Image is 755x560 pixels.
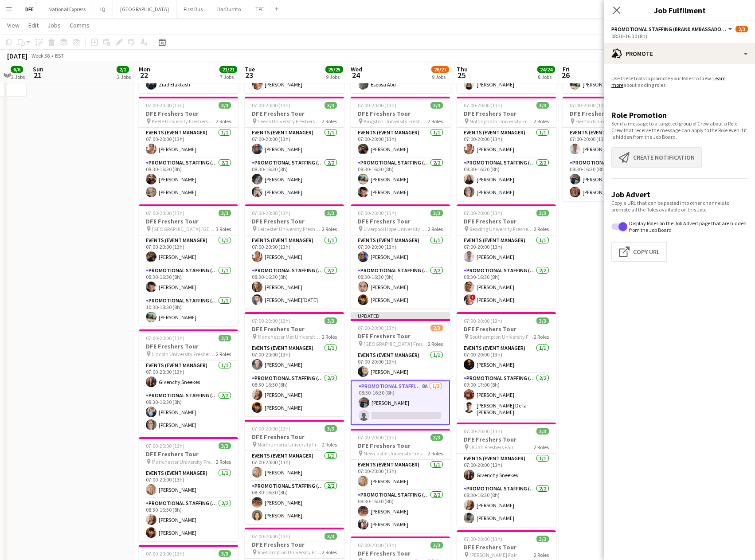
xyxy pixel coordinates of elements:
[351,350,450,380] app-card-role: Events (Event Manager)1/107:00-20:00 (13h)[PERSON_NAME]
[464,536,502,542] span: 07:00-20:00 (13h)
[29,52,51,59] span: Week 38
[152,458,216,465] span: Manchester University Freshers Fair
[55,52,64,59] div: BST
[430,102,443,109] span: 3/3
[146,443,184,449] span: 07:00-20:00 (13h)
[18,0,41,18] button: DFE
[139,437,238,541] div: 07:00-20:00 (13h)3/3DFE Freshers Tour Manchester University Freshers Fair2 RolesEvents (Event Man...
[7,51,27,60] div: [DATE]
[28,21,39,29] span: Edit
[351,429,450,533] app-job-card: 07:00-20:00 (13h)3/3DFE Freshers Tour Newcastle University Freshers Fair2 RolesEvents (Event Mana...
[258,118,322,125] span: Leeds University Freshers Fair
[364,118,428,125] span: Kingston University Freshers Fair
[611,75,748,88] p: Use these tools to promote your Roles to Crew. about adding roles.
[735,26,748,32] span: 2/3
[351,380,450,425] app-card-role: Promotional Staffing (Brand Ambassadors)8A1/208:30-16:30 (8h)[PERSON_NAME]
[563,158,662,201] app-card-role: Promotional Staffing (Brand Ambassadors)2/208:30-16:30 (8h)[PERSON_NAME][PERSON_NAME]
[464,317,502,324] span: 07:00-20:00 (13h)
[139,128,238,158] app-card-role: Events (Event Manager)1/107:00-20:00 (13h)[PERSON_NAME]
[351,204,450,309] app-job-card: 07:00-20:00 (13h)3/3DFE Freshers Tour Liverpool Hope University Freshers Fair2 RolesEvents (Event...
[146,550,184,557] span: 07:00-20:00 (13h)
[351,266,450,309] app-card-role: Promotional Staffing (Brand Ambassadors)2/208:30-16:30 (8h)[PERSON_NAME][PERSON_NAME]
[604,4,755,16] h3: Job Fulfilment
[4,20,23,31] a: View
[152,118,216,125] span: Keele University Freshers Fair
[563,110,662,117] h3: DFE Freshers Tour
[428,226,443,232] span: 2 Roles
[25,20,42,31] a: Edit
[536,536,549,542] span: 3/3
[139,498,238,541] app-card-role: Promotional Staffing (Brand Ambassadors)2/208:30-16:30 (8h)[PERSON_NAME][PERSON_NAME]
[358,102,396,109] span: 07:00-20:00 (13h)
[137,70,150,80] span: 22
[428,341,443,347] span: 2 Roles
[322,226,337,232] span: 2 Roles
[561,70,570,80] span: 26
[563,97,662,201] app-job-card: 07:00-20:00 (13h)3/3DFE Freshers Tour Hertfordshire University Freshers Fair2 RolesEvents (Event ...
[245,540,344,548] h3: DFE Freshers Tour
[351,128,450,158] app-card-role: Events (Event Manager)1/107:00-20:00 (13h)[PERSON_NAME]
[457,423,556,527] div: 07:00-20:00 (13h)3/3DFE Freshers Tour UClan Freshers Fair2 RolesEvents (Event Manager)1/107:00-20...
[146,210,184,216] span: 07:00-20:00 (13h)
[457,484,556,527] app-card-role: Promotional Staffing (Brand Ambassadors)2/208:30-16:30 (8h)[PERSON_NAME][PERSON_NAME]
[364,226,428,232] span: Liverpool Hope University Freshers Fair
[358,434,396,441] span: 07:00-20:00 (13h)
[611,26,734,32] button: Promotional Staffing (Brand Ambassadors)
[47,21,61,29] span: Jobs
[534,444,549,450] span: 2 Roles
[358,542,396,548] span: 07:00-20:00 (13h)
[325,425,337,432] span: 3/3
[604,43,755,64] div: Promote
[325,66,343,73] span: 25/25
[534,333,549,340] span: 2 Roles
[44,20,64,31] a: Jobs
[245,433,344,441] h3: DFE Freshers Tour
[216,351,231,357] span: 2 Roles
[470,294,476,300] span: !
[243,70,255,80] span: 23
[117,66,129,73] span: 2/2
[457,325,556,333] h3: DFE Freshers Tour
[245,481,344,524] app-card-role: Promotional Staffing (Brand Ambassadors)2/208:30-16:30 (8h)[PERSON_NAME][PERSON_NAME]
[611,26,727,32] span: Promotional Staffing (Brand Ambassadors)
[563,65,570,73] span: Fri
[351,235,450,266] app-card-role: Events (Event Manager)1/107:00-20:00 (13h)[PERSON_NAME]
[457,543,556,551] h3: DFE Freshers Tour
[258,333,322,340] span: Manchester Met University Freshers Fair
[563,128,662,158] app-card-role: Events (Event Manager)1/107:00-20:00 (13h)[PERSON_NAME]
[139,360,238,391] app-card-role: Events (Event Manager)1/107:00-20:00 (13h)Givenchy Sneekes
[364,450,428,457] span: Newcastle University Freshers Fair
[258,441,322,448] span: Northumbria University Freshers Fair
[252,425,290,432] span: 07:00-20:00 (13h)
[245,451,344,481] app-card-role: Events (Event Manager)1/107:00-20:00 (13h)[PERSON_NAME]
[176,0,210,18] button: First Bus
[245,204,344,309] div: 07:00-20:00 (13h)3/3DFE Freshers Tour Leicester University Freshers Fair2 RolesEvents (Event Mana...
[611,75,726,88] a: Learn more
[351,158,450,201] app-card-role: Promotional Staffing (Brand Ambassadors)2/208:30-16:30 (8h)[PERSON_NAME][PERSON_NAME]
[216,226,231,232] span: 3 Roles
[139,266,238,296] app-card-role: Promotional Staffing (Brand Ambassadors)1/108:30-16:30 (8h)[PERSON_NAME]
[322,118,337,125] span: 2 Roles
[457,454,556,484] app-card-role: Events (Event Manager)1/107:00-20:00 (13h)Givenchy Sneekes
[457,97,556,201] div: 07:00-20:00 (13h)3/3DFE Freshers Tour Nottingham University Freshers Fair2 RolesEvents (Event Man...
[457,343,556,373] app-card-role: Events (Event Manager)1/107:00-20:00 (13h)[PERSON_NAME]
[364,341,428,347] span: [GEOGRAPHIC_DATA] Freshers Fair
[351,97,450,201] app-job-card: 07:00-20:00 (13h)3/3DFE Freshers Tour Kingston University Freshers Fair2 RolesEvents (Event Manag...
[139,468,238,498] app-card-role: Events (Event Manager)1/107:00-20:00 (13h)[PERSON_NAME]
[351,442,450,450] h3: DFE Freshers Tour
[41,0,93,18] button: National Express
[245,325,344,333] h3: DFE Freshers Tour
[66,20,93,31] a: Comms
[455,70,468,80] span: 25
[457,235,556,266] app-card-role: Events (Event Manager)1/107:00-20:00 (13h)[PERSON_NAME]
[219,335,231,341] span: 3/3
[351,490,450,533] app-card-role: Promotional Staffing (Brand Ambassadors)2/208:30-16:30 (8h)[PERSON_NAME][PERSON_NAME]
[538,74,555,80] div: 8 Jobs
[469,444,513,450] span: UClan Freshers Fair
[351,312,450,319] div: Updated
[117,74,131,80] div: 2 Jobs
[245,128,344,158] app-card-role: Events (Event Manager)1/107:00-20:00 (13h)[PERSON_NAME]
[245,343,344,373] app-card-role: Events (Event Manager)1/107:00-20:00 (13h)[PERSON_NAME]
[611,110,748,120] h3: Role Promotion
